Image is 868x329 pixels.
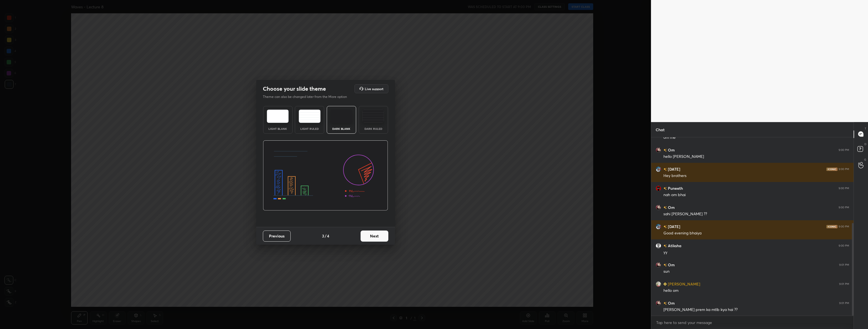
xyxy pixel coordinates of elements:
[667,147,675,153] h6: Om
[865,126,866,131] p: T
[663,135,849,140] div: om me
[663,302,667,305] img: no-rating-badge.077c3623.svg
[663,154,849,160] div: hello [PERSON_NAME]
[330,110,352,123] img: darkTheme.f0cc69e5.svg
[839,167,849,171] div: 9:00 PM
[365,87,383,90] h5: Live support
[663,264,667,267] img: no-rating-badge.077c3623.svg
[663,231,849,236] div: Good evening bhaiya
[656,185,661,191] img: c20e11ef02af41b0980c4cfa8f5f79d9.jpg
[839,301,849,305] div: 9:01 PM
[267,127,289,130] div: Light Blank
[651,137,854,316] div: grid
[656,147,661,153] img: 1eacd62de9514a2fbd537583af490917.jpg
[327,233,329,239] h4: 4
[839,186,849,190] div: 9:00 PM
[667,243,681,249] h6: Atiksha
[663,250,849,255] div: yy
[839,244,849,247] div: 9:00 PM
[663,173,849,179] div: Hey brothers
[651,122,669,137] p: Chat
[298,127,321,130] div: Light Ruled
[663,149,667,152] img: no-rating-badge.077c3623.svg
[299,110,321,123] img: lightRuledTheme.5fabf969.svg
[362,110,384,123] img: darkRuledTheme.de295e13.svg
[667,281,700,287] h6: [PERSON_NAME]
[667,224,680,229] h6: [DATE]
[663,187,667,190] img: no-rating-badge.077c3623.svg
[663,225,667,228] img: no-rating-badge.077c3623.svg
[663,206,667,209] img: no-rating-badge.077c3623.svg
[663,307,849,313] div: [PERSON_NAME] prem ka mtlb kya hai ??
[663,192,849,198] div: nah om bhai
[663,288,849,293] div: hello om
[263,94,353,99] p: Theme can also be changed later from the More option
[667,300,675,306] h6: Om
[322,233,324,239] h4: 3
[362,127,384,130] div: Dark Ruled
[667,166,680,172] h6: [DATE]
[361,231,388,242] button: Next
[663,168,667,171] img: no-rating-badge.077c3623.svg
[839,282,849,285] div: 9:01 PM
[667,204,675,210] h6: Om
[839,263,849,266] div: 9:01 PM
[839,225,849,228] div: 9:00 PM
[667,262,675,268] h6: Om
[656,243,661,248] img: default.png
[864,142,866,146] p: D
[656,281,661,287] img: ea326d1da9314027a861f0caee8609c1.jpg
[263,140,388,211] img: darkThemeBanner.d06ce4a2.svg
[663,269,849,274] div: sun
[667,185,683,191] h6: Puneeth
[656,300,661,306] img: 1eacd62de9514a2fbd537583af490917.jpg
[656,204,661,210] img: 1eacd62de9514a2fbd537583af490917.jpg
[656,224,661,229] img: cd36caae4b5c402eb4d28e8e4c6c7205.jpg
[330,127,353,130] div: Dark Blank
[839,148,849,151] div: 9:00 PM
[839,206,849,209] div: 9:00 PM
[663,244,667,247] img: no-rating-badge.077c3623.svg
[663,282,667,286] img: Learner_Badge_beginner_1_8b307cf2a0.svg
[656,166,661,172] img: cd36caae4b5c402eb4d28e8e4c6c7205.jpg
[826,167,837,171] img: iconic-dark.1390631f.png
[263,231,291,242] button: Previous
[663,211,849,217] div: sahi [PERSON_NAME] ??
[263,85,326,92] h2: Choose your slide theme
[826,225,837,228] img: iconic-dark.1390631f.png
[656,262,661,267] img: 1eacd62de9514a2fbd537583af490917.jpg
[864,158,866,162] p: G
[267,110,289,123] img: lightTheme.e5ed3b09.svg
[325,233,326,239] h4: /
